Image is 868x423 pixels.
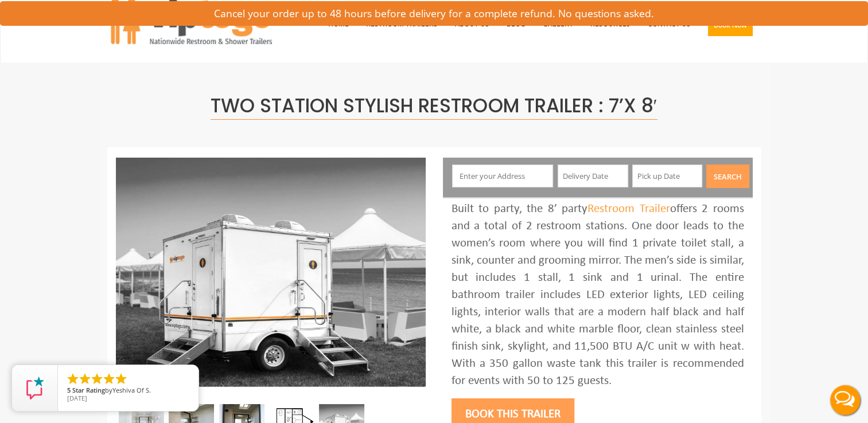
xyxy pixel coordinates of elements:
span: Two Station Stylish Restroom Trailer : 7’x 8′ [211,92,657,120]
li:  [102,372,116,386]
span: Yeshiva Of S. [112,386,151,394]
img: Review Rating [24,377,46,399]
span: Star Rating [72,386,105,394]
li:  [66,372,80,386]
a: Restroom Trailer [587,203,670,215]
span: 5 [67,386,71,394]
li:  [78,372,92,386]
button: Search [706,164,749,188]
div: Built to party, the 8’ party offers 2 rooms and a total of 2 restroom stations. One door leads to... [451,201,744,390]
span: [DATE] [67,394,87,402]
button: Live Chat [822,377,868,423]
img: A mini restroom trailer with two separate stations and separate doors for males and females [116,158,426,387]
li:  [90,372,104,386]
li:  [114,372,128,386]
input: Enter your Address [452,164,553,187]
input: Delivery Date [558,164,628,187]
span: by [67,387,189,395]
input: Pick up Date [632,164,703,187]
